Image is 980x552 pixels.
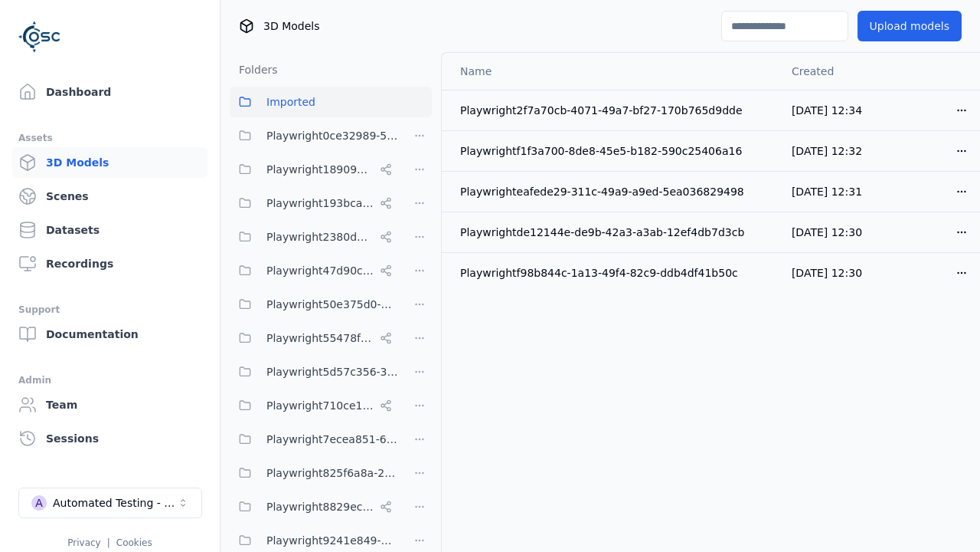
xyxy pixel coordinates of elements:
a: Recordings [12,248,207,279]
button: Playwright55478f86-28dc-49b8-8d1f-c7b13b14578c [230,323,398,353]
a: Scenes [12,181,207,212]
button: Playwright0ce32989-52d0-45cf-b5b9-59d5033d313a [230,120,398,151]
button: Playwright5d57c356-39f7-47ed-9ab9-d0409ac6cddc [230,356,398,387]
div: Playwrighteafede29-311c-49a9-a9ed-5ea036829498 [460,184,767,199]
a: 3D Models [12,147,207,178]
span: Playwright55478f86-28dc-49b8-8d1f-c7b13b14578c [266,329,374,347]
span: Playwright5d57c356-39f7-47ed-9ab9-d0409ac6cddc [266,363,398,381]
button: Upload models [857,11,962,41]
span: Playwright0ce32989-52d0-45cf-b5b9-59d5033d313a [266,127,398,145]
a: Sessions [12,423,207,454]
a: Dashboard [12,77,207,107]
div: Playwrightf98b844c-1a13-49f4-82c9-ddb4df41b50c [460,265,767,281]
span: Playwright825f6a8a-2a7a-425c-94f7-650318982f69 [266,464,398,482]
th: Created [779,53,881,90]
span: Playwright50e375d0-6f38-48a7-96e0-b0dcfa24b72f [266,295,398,314]
div: Automated Testing - Playwright [53,495,177,511]
button: Playwright18909032-8d07-45c5-9c81-9eec75d0b16b [230,154,398,185]
button: Playwright825f6a8a-2a7a-425c-94f7-650318982f69 [230,458,398,488]
button: Playwright8829ec83-5e68-4376-b984-049061a310ed [230,491,398,522]
span: [DATE] 12:32 [792,145,862,157]
span: Playwright9241e849-7ba1-474f-9275-02cfa81d37fc [266,531,398,550]
button: Playwright7ecea851-649a-419a-985e-fcff41a98b20 [230,424,398,455]
div: Admin [18,371,201,389]
div: Support [18,301,201,319]
span: Playwright47d90cf2-c635-4353-ba3b-5d4538945666 [266,261,374,280]
div: Playwrightde12144e-de9b-42a3-a3ab-12ef4db7d3cb [460,225,767,240]
button: Playwright47d90cf2-c635-4353-ba3b-5d4538945666 [230,255,398,286]
span: 3D Models [263,18,319,34]
span: Playwright193bca0e-57fa-418d-8ea9-45122e711dc7 [266,194,374,212]
span: Playwright7ecea851-649a-419a-985e-fcff41a98b20 [266,430,398,449]
img: Logo [18,15,61,58]
span: Playwright18909032-8d07-45c5-9c81-9eec75d0b16b [266,160,374,179]
button: Imported [230,87,432,117]
span: [DATE] 12:34 [792,104,862,117]
button: Playwright50e375d0-6f38-48a7-96e0-b0dcfa24b72f [230,289,398,320]
a: Documentation [12,319,207,350]
span: [DATE] 12:30 [792,267,862,279]
span: Playwright8829ec83-5e68-4376-b984-049061a310ed [266,498,374,516]
span: Playwright2380d3f5-cebf-494e-b965-66be4d67505e [266,228,374,246]
span: [DATE] 12:30 [792,226,862,238]
div: A [31,495,47,511]
button: Playwright193bca0e-57fa-418d-8ea9-45122e711dc7 [230,188,398,219]
a: Cookies [116,537,152,548]
div: Playwrightf1f3a700-8de8-45e5-b182-590c25406a16 [460,143,767,159]
div: Playwright2f7a70cb-4071-49a7-bf27-170b765d9dde [460,103,767,118]
a: Datasets [12,215,207,245]
span: | [107,537,110,548]
th: Name [442,53,779,90]
a: Privacy [67,537,100,548]
span: Playwright710ce123-85fd-4f8c-9759-23c3308d8830 [266,396,374,415]
div: Assets [18,129,201,147]
span: Imported [266,93,315,111]
button: Select a workspace [18,488,202,518]
button: Playwright710ce123-85fd-4f8c-9759-23c3308d8830 [230,390,398,421]
a: Team [12,389,207,420]
button: Playwright2380d3f5-cebf-494e-b965-66be4d67505e [230,222,398,252]
span: [DATE] 12:31 [792,186,862,198]
h3: Folders [230,62,278,77]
